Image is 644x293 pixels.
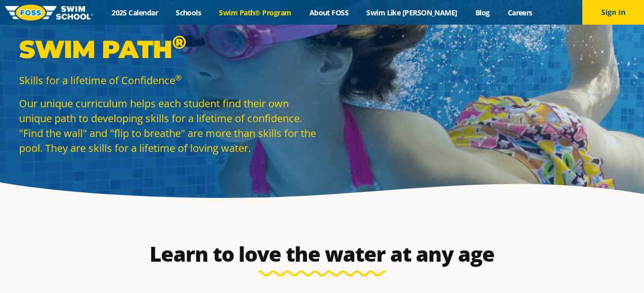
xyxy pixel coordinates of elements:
[499,8,541,17] a: Careers
[103,8,167,17] a: 2025 Calendar
[210,8,300,17] a: Swim Path® Program
[358,8,467,17] a: Swim Like [PERSON_NAME]
[19,96,317,155] p: Our unique curriculum helps each student find their own unique path to developing skills for a li...
[19,73,317,88] p: Skills for a lifetime of Confidence
[466,8,499,17] a: Blog
[172,31,186,53] sup: ®
[175,72,181,83] sup: ®
[80,242,565,266] h2: Learn to love the water at any age
[19,34,317,65] p: Swim Path
[300,8,358,17] a: About FOSS
[167,8,210,17] a: Schools
[5,5,93,21] img: FOSS Swim School Logo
